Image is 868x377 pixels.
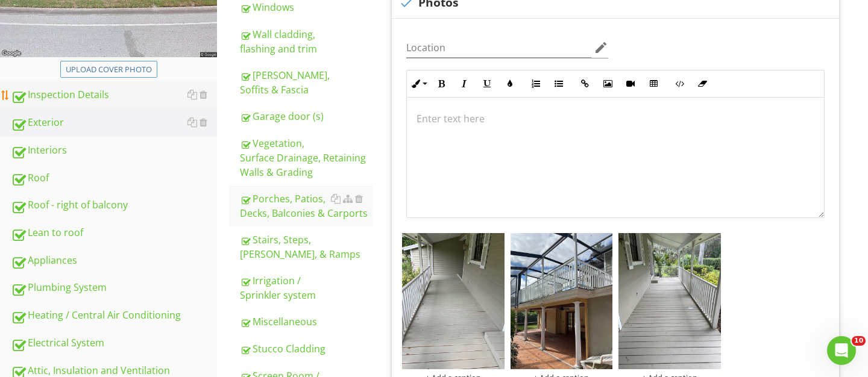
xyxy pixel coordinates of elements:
[402,233,505,369] img: photo.jpg
[11,280,217,296] div: Plumbing System
[453,72,476,95] button: Italic (⌘I)
[66,64,152,76] div: Upload cover photo
[618,233,721,369] img: photo.jpg
[240,136,373,179] div: Vegetation, Surface Drainage, Retaining Walls & Grading
[240,27,373,56] div: Wall cladding, flashing and trim
[11,115,217,131] div: Exterior
[240,314,373,329] div: Miscellaneous
[691,72,714,95] button: Clear Formatting
[852,336,866,346] span: 10
[511,233,613,369] img: photo.jpg
[573,72,596,95] button: Insert Link (⌘K)
[476,72,498,95] button: Underline (⌘U)
[11,170,217,186] div: Roof
[240,68,373,97] div: [PERSON_NAME], Soffits & Fascia
[11,198,217,213] div: Roof - right of balcony
[240,109,373,123] div: Garage door (s)
[430,72,453,95] button: Bold (⌘B)
[524,72,547,95] button: Ordered List
[11,253,217,269] div: Appliances
[547,72,570,95] button: Unordered List
[11,335,217,351] div: Electrical System
[619,72,642,95] button: Insert Video
[407,72,430,95] button: Inline Style
[498,72,521,95] button: Colors
[11,143,217,158] div: Interiors
[240,232,373,261] div: Stairs, Steps, [PERSON_NAME], & Ramps
[596,72,619,95] button: Insert Image (⌘P)
[11,87,217,103] div: Inspection Details
[11,225,217,241] div: Lean to roof
[642,72,665,95] button: Insert Table
[60,61,157,78] button: Upload cover photo
[827,336,856,365] iframe: Intercom live chat
[11,308,217,323] div: Heating / Central Air Conditioning
[240,273,373,302] div: Irrigation / Sprinkler system
[406,38,591,58] input: Location
[240,341,373,356] div: Stucco Cladding
[594,40,608,55] i: edit
[668,72,691,95] button: Code View
[240,192,373,220] div: Porches, Patios, Decks, Balconies & Carports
